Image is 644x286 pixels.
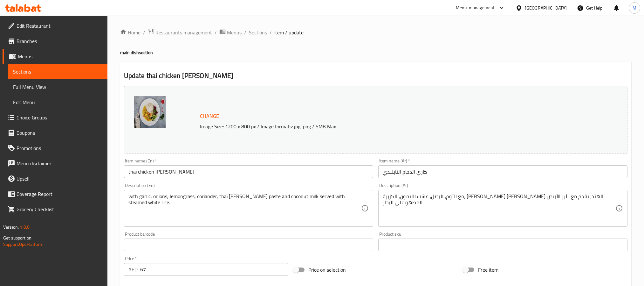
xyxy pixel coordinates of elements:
span: M [633,4,636,11]
a: Edit Menu [8,95,107,110]
span: Menus [18,53,102,60]
a: Sections [249,29,267,36]
span: Sections [13,68,102,75]
span: Menus [227,29,242,36]
a: Grocery Checklist [3,202,107,217]
a: Menus [3,49,107,64]
img: 3Thai_Chicken_Curry638944723267663685.jpg [134,96,166,128]
a: Sections [8,64,107,79]
a: Choice Groups [3,110,107,125]
a: Coverage Report [3,186,107,202]
span: Free item [478,266,498,274]
a: Menu disclaimer [3,156,107,171]
span: Promotions [17,144,102,152]
div: Menu-management [456,4,495,12]
span: Menu disclaimer [17,160,102,167]
span: Coupons [17,129,102,137]
a: Edit Restaurant [3,18,107,33]
input: Please enter product barcode [124,239,373,251]
li: / [143,29,145,36]
span: Get support on: [3,234,32,242]
span: Choice Groups [17,114,102,121]
span: Coverage Report [17,190,102,198]
nav: breadcrumb [120,28,631,37]
button: Change [197,110,222,123]
a: Menus [219,28,242,37]
span: Grocery Checklist [17,205,102,213]
span: Restaurants management [155,29,212,36]
li: / [244,29,246,36]
a: Restaurants management [148,28,212,37]
span: Edit Restaurant [17,22,102,30]
h2: Update thai chicken [PERSON_NAME] [124,71,627,81]
input: Please enter product sku [378,239,627,251]
span: 1.0.0 [20,223,30,231]
input: Enter name En [124,165,373,178]
p: AED [128,266,138,273]
a: Support.OpsPlatform [3,240,44,248]
span: Edit Menu [13,98,102,106]
div: [GEOGRAPHIC_DATA] [525,4,567,11]
h4: main dish section [120,49,631,56]
textarea: with garlic, onions, lemongrass, coriander, thai [PERSON_NAME] paste and coconut milk served with... [128,193,361,224]
input: Please enter price [140,263,288,276]
input: Enter name Ar [378,165,627,178]
span: Price on selection [308,266,346,274]
a: Full Menu View [8,79,107,95]
span: item / update [274,29,304,36]
a: Branches [3,33,107,49]
span: Version: [3,223,19,231]
span: Branches [17,37,102,45]
a: Coupons [3,125,107,140]
p: Image Size: 1200 x 800 px / Image formats: jpg, png / 5MB Max. [197,123,560,130]
span: Upsell [17,175,102,182]
li: / [270,29,272,36]
li: / [215,29,217,36]
a: Promotions [3,140,107,156]
span: Change [200,111,219,121]
a: Upsell [3,171,107,186]
a: Home [120,29,140,36]
span: Full Menu View [13,83,102,91]
textarea: مع الثوم، البصل، عشب الليمون، الكزبرة، [PERSON_NAME] [PERSON_NAME] الهند، يقدم مع الأرز الأبيض ال... [383,193,615,224]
